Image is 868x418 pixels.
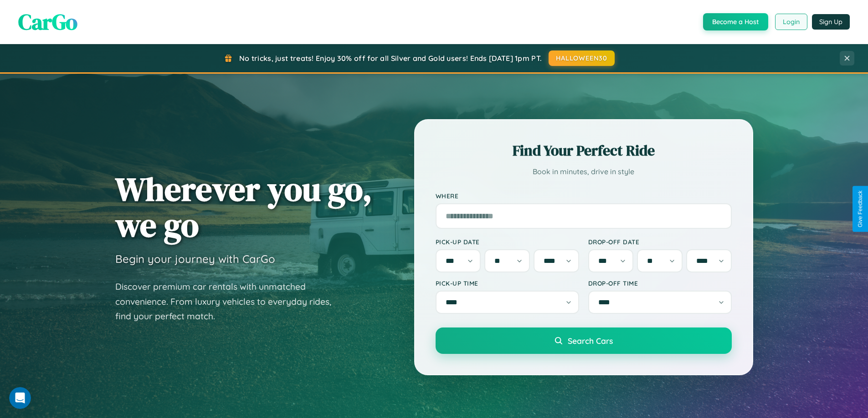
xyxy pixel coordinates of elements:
[703,13,768,30] button: Become a Host
[436,238,579,246] label: Pick-up Date
[568,336,613,346] span: Search Cars
[549,50,615,66] button: HALLOWEEN30
[115,279,343,324] p: Discover premium car rentals with unmatched convenience. From luxury vehicles to everyday rides, ...
[812,14,850,30] button: Sign Up
[436,165,732,178] p: Book in minutes, drive in style
[115,252,275,266] h3: Begin your journey with CarGo
[18,7,77,37] span: CarGo
[775,14,807,30] button: Login
[239,54,542,63] span: No tricks, just treats! Enjoy 30% off for all Silver and Gold users! Ends [DATE] 1pm PT.
[436,141,732,161] h2: Find Your Perfect Ride
[588,238,732,246] label: Drop-off Date
[436,327,732,354] button: Search Cars
[115,171,372,243] h1: Wherever you go, we go
[588,279,732,287] label: Drop-off Time
[857,191,863,227] div: Give Feedback
[9,387,31,409] iframe: Intercom live chat
[436,279,579,287] label: Pick-up Time
[436,192,732,200] label: Where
